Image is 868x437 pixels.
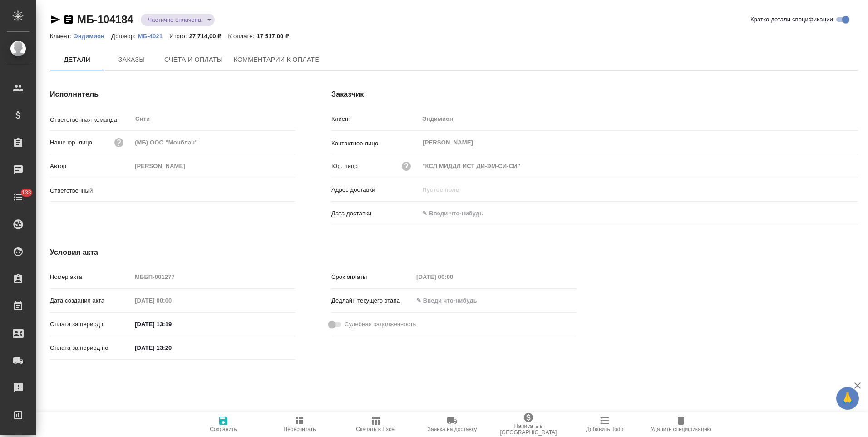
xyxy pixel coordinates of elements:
[132,270,295,283] input: Пустое поле
[145,16,204,24] button: Частично оплачена
[50,162,132,171] p: Автор
[50,138,92,147] p: Наше юр. лицо
[132,341,211,354] input: ✎ Введи что-нибудь
[2,186,34,209] a: 133
[331,89,858,100] h4: Заказчик
[228,33,257,40] p: К оплате:
[331,114,419,124] p: Клиент
[110,54,153,65] span: Заказы
[74,32,111,40] a: Эндимион
[50,14,61,25] button: Скопировать ссылку для ЯМессенджера
[50,273,132,282] p: Номер акта
[74,33,111,40] p: Эндимион
[132,294,211,307] input: Пустое поле
[164,54,223,65] span: Счета и оплаты
[419,183,858,196] input: Пустое поле
[50,247,577,258] h4: Условия акта
[50,115,132,124] p: Ответственная команда
[138,32,169,40] a: МБ-4021
[419,207,498,220] input: ✎ Введи что-нибудь
[345,320,416,329] span: Судебная задолженность
[50,320,132,329] p: Оплата за период с
[132,318,211,331] input: ✎ Введи что-нибудь
[419,159,858,173] input: Пустое поле
[331,273,413,282] p: Срок оплаты
[331,209,419,218] p: Дата доставки
[169,33,189,40] p: Итого:
[132,159,295,173] input: Пустое поле
[256,33,296,40] p: 17 517,00 ₽
[331,296,413,305] p: Дедлайн текущего этапа
[413,270,493,283] input: Пустое поле
[77,13,133,25] a: МБ-104184
[331,139,419,148] p: Контактное лицо
[55,54,99,65] span: Детали
[63,14,74,25] button: Скопировать ссылку
[50,186,132,195] p: Ответственный
[138,33,169,40] p: МБ-4021
[331,162,358,171] p: Юр. лицо
[141,14,215,26] div: Частично оплачена
[50,33,74,40] p: Клиент:
[111,33,138,40] p: Договор:
[234,54,320,65] span: Комментарии к оплате
[413,294,493,307] input: ✎ Введи что-нибудь
[840,389,855,408] span: 🙏
[50,343,132,353] p: Оплата за период по
[132,136,295,149] input: Пустое поле
[836,387,859,410] button: 🙏
[290,189,292,191] button: Open
[50,296,132,305] p: Дата создания акта
[16,188,37,197] span: 133
[50,89,295,100] h4: Исполнитель
[189,33,228,40] p: 27 714,00 ₽
[331,185,419,194] p: Адрес доставки
[750,15,833,24] span: Кратко детали спецификации
[419,112,858,125] input: Пустое поле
